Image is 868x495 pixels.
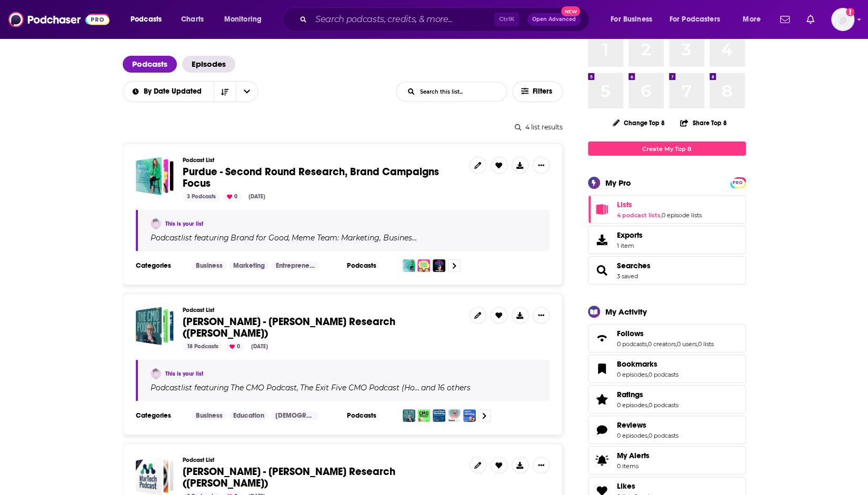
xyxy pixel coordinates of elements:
[592,392,613,407] a: Ratings
[647,401,648,409] span: ,
[192,411,227,420] a: Business
[743,12,761,27] span: More
[183,465,395,490] span: [PERSON_NAME] - [PERSON_NAME] Research ([PERSON_NAME])
[648,371,679,378] a: 0 podcasts
[165,220,203,227] a: This is your list
[648,401,679,409] a: 0 podcasts
[617,230,643,240] span: Exports
[588,195,746,224] span: Lists
[272,261,319,270] a: Entrepreneur
[224,12,262,27] span: Monitoring
[533,157,550,174] button: Show More Button
[136,157,174,195] a: Purdue - Second Round Research, Brand Campaigns Focus
[151,233,537,243] div: Podcast list featuring
[417,259,430,272] img: Meme Team: Marketing, Business, and Culture
[494,13,519,26] span: Ctrl K
[417,409,430,422] img: The Exit Five CMO Podcast (Hosted by Dave Gerhardt)
[271,411,318,420] a: [DEMOGRAPHIC_DATA] leadership
[433,259,445,272] img: The Marketing Millennials
[592,422,613,437] a: Reviews
[236,82,258,102] button: open menu
[617,359,679,369] a: Bookmarks
[183,315,395,340] span: [PERSON_NAME] - [PERSON_NAME] Research ([PERSON_NAME])
[214,82,236,102] button: Sort Direction
[617,390,679,399] a: Ratings
[588,256,746,285] span: Searches
[183,316,461,339] a: [PERSON_NAME] - [PERSON_NAME] Research ([PERSON_NAME])
[533,457,550,473] button: Show More Button
[300,383,420,392] h4: The Exit Five CMO Podcast (Ho…
[448,409,461,422] img: SocialMinds - A Social Media Marketing Podcast
[123,56,177,73] a: Podcasts
[670,12,720,27] span: For Podcasters
[617,200,702,209] a: Lists
[181,12,204,27] span: Charts
[183,192,220,201] div: 3 Podcasts
[647,371,648,378] span: ,
[151,218,161,229] img: Noemi Cannella
[174,11,210,28] a: Charts
[229,234,288,242] a: Brand for Good
[136,261,183,270] h3: Categories
[680,113,727,133] button: Share Top 8
[592,233,613,247] span: Exports
[735,11,774,28] button: open menu
[617,211,661,219] a: 4 podcast lists
[698,340,714,348] a: 0 lists
[617,329,714,338] a: Follows
[617,451,650,460] span: My Alerts
[292,7,600,32] div: Search podcasts, credits, & more...
[592,361,613,376] a: Bookmarks
[8,9,109,29] a: Podchaser - Follow, Share and Rate Podcasts
[433,409,445,422] img: Social Media Marketing Podcast
[533,307,550,324] button: Show More Button
[403,259,415,272] img: Brand for Good
[617,329,644,338] span: Follows
[647,340,648,348] span: ,
[421,383,471,392] p: and 16 others
[123,123,563,131] div: 4 list results
[144,88,205,95] span: By Date Updated
[229,383,297,392] a: The CMO Podcast
[588,226,746,254] a: Exports
[136,307,174,345] a: Natalie - Perdue Research (Kelly)
[229,261,269,270] a: Marketing
[588,142,746,156] a: Create My Top 8
[347,411,394,420] h3: Podcasts
[225,342,244,351] div: 0
[532,17,576,22] span: Open Advanced
[403,409,415,422] img: The CMO Podcast
[588,324,746,352] span: Follows
[697,340,698,348] span: ,
[732,179,744,187] span: PRO
[732,178,744,186] a: PRO
[831,8,854,31] button: Show profile menu
[231,234,288,242] h4: Brand for Good
[533,88,554,95] span: Filters
[802,11,819,28] a: Show notifications dropdown
[244,192,270,201] div: [DATE]
[588,416,746,444] span: Reviews
[561,6,580,16] span: New
[229,411,268,420] a: Education
[311,11,494,28] input: Search podcasts, credits, & more...
[527,13,581,26] button: Open AdvancedNew
[192,261,227,270] a: Business
[617,401,647,409] a: 0 episodes
[617,242,643,249] span: 1 item
[151,368,161,379] img: Noemi Cannella
[617,462,650,470] span: 0 items
[588,446,746,474] a: My Alerts
[676,340,677,348] span: ,
[588,385,746,413] span: Ratings
[182,56,235,73] span: Episodes
[617,340,647,348] a: 0 podcasts
[136,457,174,495] a: Natalie - Perdue Research (Bailey)
[617,261,651,270] span: Searches
[617,420,679,430] a: Reviews
[288,233,290,243] span: ,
